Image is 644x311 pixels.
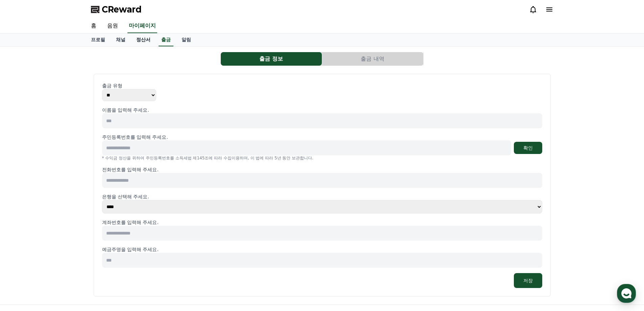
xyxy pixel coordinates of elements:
a: 정산서 [131,34,156,46]
button: 출금 정보 [221,52,322,66]
a: 홈 [2,215,45,231]
p: 주민등록번호를 입력해 주세요. [102,134,168,140]
a: 알림 [176,34,196,46]
span: 홈 [21,225,25,230]
a: 채널 [111,34,131,46]
p: 은행을 선택해 주세요. [102,193,542,200]
p: 이름을 입력해 주세요. [102,107,542,113]
a: 설정 [87,215,130,231]
a: 홈 [86,19,102,33]
button: 확인 [514,142,542,154]
a: 대화 [45,215,87,231]
p: 출금 유형 [102,82,542,89]
span: CReward [102,4,142,15]
a: 프로필 [86,34,111,46]
span: 설정 [104,225,113,230]
button: 출금 내역 [322,52,423,66]
a: 마이페이지 [127,19,157,33]
a: CReward [91,4,142,15]
p: 전화번호를 입력해 주세요. [102,166,542,173]
a: 출금 내역 [322,52,424,66]
a: 출금 [159,34,173,46]
button: 저장 [514,273,542,288]
span: 대화 [62,225,70,230]
p: * 수익금 정산을 위하여 주민등록번호를 소득세법 제145조에 따라 수집이용하며, 이 법에 따라 5년 동안 보관합니다. [102,155,542,161]
p: 계좌번호를 입력해 주세요. [102,219,542,226]
p: 예금주명을 입력해 주세요. [102,246,542,253]
a: 음원 [102,19,123,33]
